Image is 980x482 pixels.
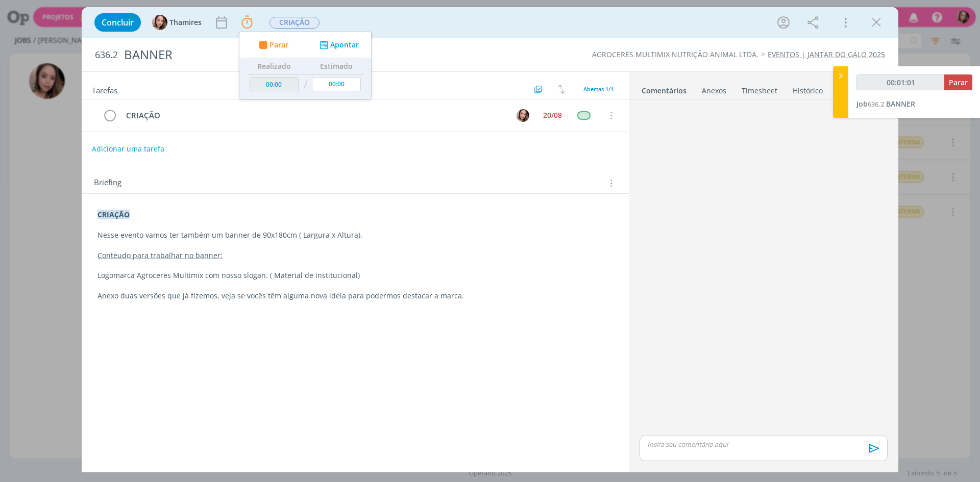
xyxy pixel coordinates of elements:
[94,176,121,190] span: Briefing
[301,74,310,95] td: /
[856,99,915,109] a: Job636.2BANNER
[95,49,118,61] span: 636.2
[97,230,613,240] p: Nesse evento vamos ter também um banner de 90x180cm ( Largura x Altura).
[741,81,778,96] a: Timesheet
[768,49,885,59] a: EVENTOS | JANTAR DO GALO 2025
[583,85,614,93] span: Abertas 1/1
[120,42,552,67] div: BANNER
[97,291,613,301] p: Anexo duas versões que já fizemos, veja se vocês têm alguma nova ideia para podermos destacar a m...
[97,210,130,219] strong: CRIAÇÃO
[269,16,320,29] button: CRIAÇÃO
[702,86,726,96] div: Anexos
[792,81,823,96] a: Histórico
[515,108,530,123] button: T
[949,78,968,87] span: Parar
[92,83,117,95] span: Tarefas
[102,18,134,27] span: Concluir
[97,270,613,281] p: Logomarca Agroceres Multimix com nosso slogan. ( Material de institucional)
[309,58,363,74] th: Estimado
[886,99,915,109] span: BANNER
[91,140,165,158] button: Adicionar uma tarefa
[256,40,288,50] button: Parar
[97,250,223,260] u: Conteudo para trabalhar no banner:
[517,109,529,122] img: T
[269,17,320,29] span: CRIAÇÃO
[868,99,884,109] span: 636.2
[641,81,687,96] a: Comentários
[944,74,972,90] button: Parar
[169,19,202,26] span: Thamires
[543,112,562,119] div: 20/08
[82,7,898,472] div: dialog
[558,85,565,94] img: arrow-down-up.svg
[121,109,507,122] div: CRIAÇÃO
[247,58,301,74] th: Realizado
[94,13,141,32] button: Concluir
[152,15,167,30] img: T
[152,15,202,30] button: TThamires
[317,40,359,50] button: Apontar
[269,41,288,48] span: Parar
[592,49,758,59] a: AGROCERES MULTIMIX NUTRIÇÃO ANIMAL LTDA.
